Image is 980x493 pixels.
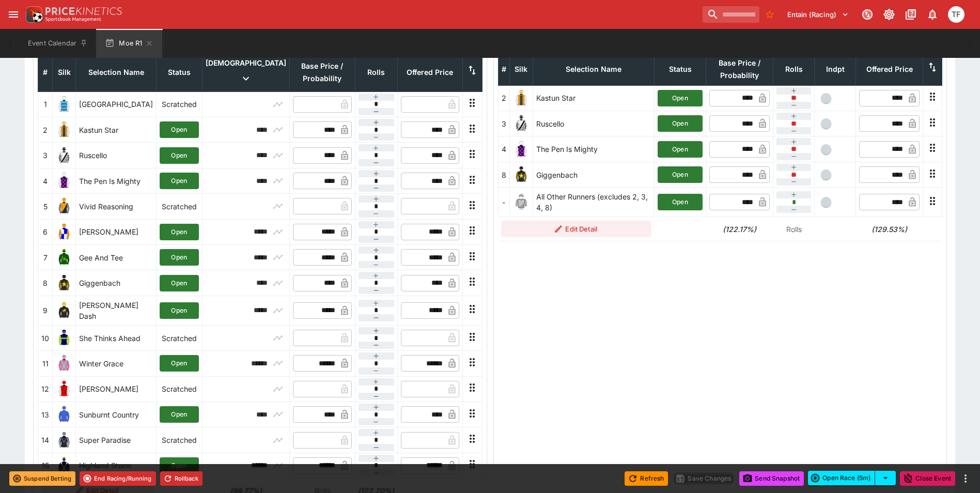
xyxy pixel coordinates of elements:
[160,201,199,212] p: Scratched
[739,471,804,486] button: Send Snapshot
[875,471,896,485] button: select merge strategy
[709,224,770,235] h6: (122.17%)
[76,53,157,91] th: Selection Name
[56,96,72,113] img: runner 1
[160,302,199,319] button: Open
[289,53,355,91] th: Base Price / Probability
[498,111,509,136] td: 3
[56,406,72,423] img: runner 13
[509,53,533,85] th: Silk
[56,381,72,397] img: runner 12
[859,224,920,235] h6: (129.53%)
[160,333,199,344] p: Scratched
[76,296,157,325] td: [PERSON_NAME] Dash
[498,188,509,217] td: -
[38,245,53,270] td: 7
[23,4,43,25] img: PriceKinetics Logo
[76,168,157,193] td: The Pen Is Mighty
[781,6,855,23] button: Select Tenant
[56,147,72,164] img: runner 3
[658,115,703,132] button: Open
[658,194,703,210] button: Open
[56,249,72,266] img: runner 7
[22,29,94,58] button: Event Calendar
[160,406,199,423] button: Open
[56,173,72,189] img: runner 4
[776,224,812,235] p: Rolls
[76,427,157,453] td: Super Paradise
[76,245,157,270] td: Gee And Tee
[202,53,289,91] th: [DEMOGRAPHIC_DATA]
[76,143,157,168] td: Ruscello
[76,194,157,219] td: Vivid Reasoning
[658,141,703,158] button: Open
[397,53,463,91] th: Offered Price
[76,325,157,350] td: She Thinks Ahead
[533,162,655,187] td: Giggenbach
[45,17,101,22] img: Sportsbook Management
[38,402,53,427] td: 13
[513,90,530,106] img: runner 2
[53,53,76,91] th: Silk
[38,296,53,325] td: 9
[355,53,397,91] th: Rolls
[160,383,199,394] p: Scratched
[945,3,968,26] button: Tom Flynn
[38,53,53,91] th: #
[56,198,72,214] img: runner 5
[56,330,72,346] img: runner 10
[900,471,955,486] button: Close Event
[959,472,972,485] button: more
[157,53,203,91] th: Status
[498,136,509,162] td: 4
[38,143,53,168] td: 3
[513,141,530,158] img: runner 4
[160,275,199,291] button: Open
[56,432,72,449] img: runner 14
[38,168,53,193] td: 4
[761,6,778,23] button: No Bookmarks
[96,29,162,58] button: Moe R1
[513,194,530,210] img: blank-silk.png
[706,53,773,85] th: Base Price / Probability
[38,427,53,453] td: 14
[56,275,72,291] img: runner 8
[160,147,199,164] button: Open
[160,121,199,138] button: Open
[498,53,509,85] th: #
[880,5,898,24] button: Toggle light/dark mode
[76,376,157,402] td: [PERSON_NAME]
[658,166,703,183] button: Open
[56,224,72,240] img: runner 6
[160,355,199,372] button: Open
[513,166,530,183] img: runner 8
[76,117,157,143] td: Kastun Star
[160,224,199,240] button: Open
[533,136,655,162] td: The Pen Is Mighty
[38,351,53,376] td: 11
[160,99,199,110] p: Scratched
[703,6,759,23] input: search
[160,249,199,266] button: Open
[76,351,157,376] td: Winter Grace
[38,270,53,296] td: 8
[815,53,856,85] th: Independent
[38,219,53,244] td: 6
[38,453,53,478] td: 15
[948,6,965,23] div: Tom Flynn
[655,53,706,85] th: Status
[38,117,53,143] td: 2
[513,115,530,132] img: runner 3
[498,162,509,187] td: 8
[56,457,72,474] img: runner 15
[80,471,156,486] button: End Racing/Running
[76,453,157,478] td: Highland Storm
[76,270,157,296] td: Giggenbach
[625,471,668,486] button: Refresh
[38,325,53,350] td: 10
[533,111,655,136] td: Ruscello
[160,457,199,474] button: Open
[501,221,651,237] button: Edit Detail
[160,435,199,445] p: Scratched
[533,53,655,85] th: Selection Name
